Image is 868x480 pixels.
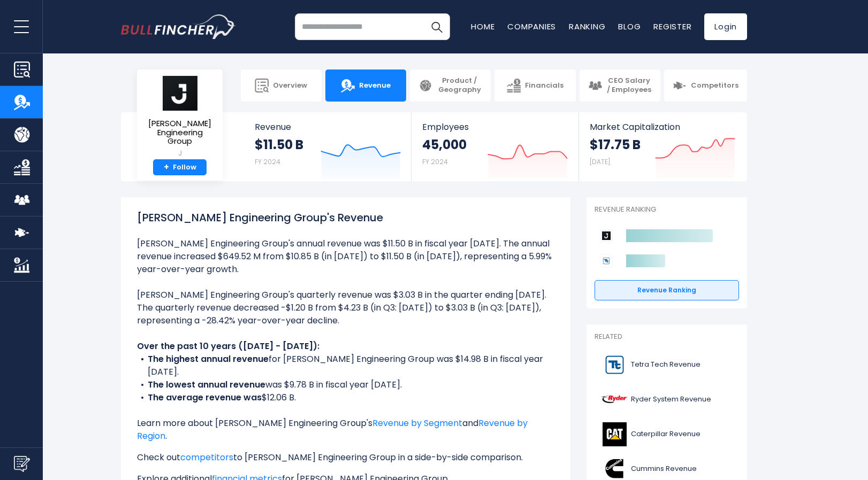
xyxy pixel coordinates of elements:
a: CEO Salary / Employees [580,69,660,102]
img: TTEK logo [601,353,628,377]
a: Go to homepage [121,14,236,39]
img: R logo [601,388,628,412]
span: Revenue [359,81,391,90]
b: The highest annual revenue [148,353,269,365]
a: Ryder System Revenue [595,385,739,414]
small: J [146,149,214,158]
a: Blog [618,21,641,32]
small: FY 2024 [255,157,280,166]
p: Learn more about [PERSON_NAME] Engineering Group's and . [137,417,554,443]
li: for [PERSON_NAME] Engineering Group was $14.98 B in fiscal year [DATE]. [137,353,554,378]
a: Employees 45,000 FY 2024 [412,112,578,181]
a: Register [653,21,691,32]
img: Jacobs Engineering Group competitors logo [600,229,613,242]
a: Companies [507,21,556,32]
a: +Follow [153,159,207,176]
small: [DATE] [590,157,610,166]
span: [PERSON_NAME] Engineering Group [146,119,214,146]
h1: [PERSON_NAME] Engineering Group's Revenue [137,210,554,226]
span: Overview [273,81,307,90]
span: Financials [525,81,564,90]
a: [PERSON_NAME] Engineering Group J [145,75,215,159]
span: Competitors [691,81,738,90]
a: competitors [180,451,233,463]
a: Competitors [664,69,747,102]
span: Market Capitalization [590,122,735,132]
a: Product / Geography [410,69,491,102]
span: Employees [422,122,567,132]
a: Revenue $11.50 B FY 2024 [244,112,412,181]
li: was $9.78 B in fiscal year [DATE]. [137,378,554,391]
strong: + [164,162,169,172]
a: Caterpillar Revenue [595,420,739,449]
a: Ranking [569,21,605,32]
b: Over the past 10 years ([DATE] - [DATE]): [137,340,319,352]
p: Check out to [PERSON_NAME] Engineering Group in a side-by-side comparison. [137,451,554,464]
span: Revenue [255,122,401,132]
img: bullfincher logo [121,14,236,39]
strong: 45,000 [422,136,467,153]
a: Login [704,13,747,40]
a: Tetra Tech Revenue [595,350,739,380]
img: Tetra Tech competitors logo [600,254,613,267]
b: The lowest annual revenue [148,378,265,391]
li: [PERSON_NAME] Engineering Group's quarterly revenue was $3.03 B in the quarter ending [DATE]. The... [137,289,554,327]
strong: $17.75 B [590,136,641,153]
img: CAT logo [601,422,628,446]
span: Product / Geography [437,76,482,95]
a: Market Capitalization $17.75 B [DATE] [579,112,746,181]
a: Financials [494,69,575,102]
button: Search [423,13,450,40]
li: $12.06 B. [137,391,554,404]
li: [PERSON_NAME] Engineering Group's annual revenue was $11.50 B in fiscal year [DATE]. The annual r... [137,237,554,276]
p: Related [595,332,739,342]
a: Revenue Ranking [595,280,739,300]
p: Revenue Ranking [595,205,739,214]
span: CEO Salary / Employees [606,76,652,95]
small: FY 2024 [422,157,448,166]
a: Revenue by Segment [372,417,462,429]
a: Revenue [325,69,406,102]
a: Home [471,21,494,32]
b: The average revenue was [148,391,262,404]
a: Overview [241,69,322,102]
strong: $11.50 B [255,136,303,153]
a: Revenue by Region [137,417,528,442]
